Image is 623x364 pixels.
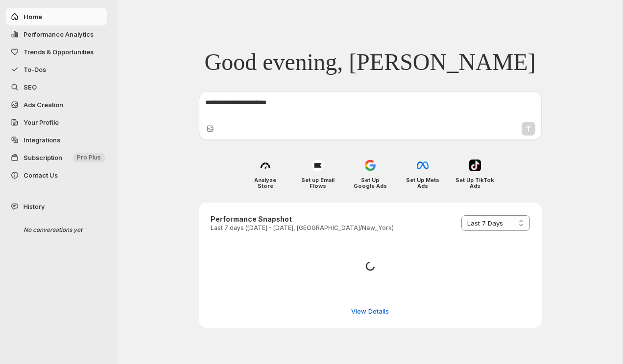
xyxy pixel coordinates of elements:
h4: Set Up TikTok Ads [455,177,494,189]
img: Set Up Google Ads icon [364,159,376,171]
button: Ads Creation [6,96,107,114]
button: Contact Us [6,166,107,184]
img: Analyze Store icon [260,159,271,171]
div: No conversations yet [16,221,109,239]
a: Integrations [6,131,107,149]
span: Home [24,13,42,21]
button: Performance Analytics [6,25,107,43]
a: SEO [6,78,107,96]
img: Set Up TikTok Ads icon [469,159,481,171]
span: Integrations [24,136,60,144]
button: Trends & Opportunities [6,43,107,61]
span: Contact Us [24,171,58,179]
button: Home [6,8,107,25]
h4: Set up Email Flows [298,177,337,189]
span: Your Profile [24,118,59,126]
span: View Details [351,306,389,316]
button: Subscription [6,149,107,166]
h4: Set Up Google Ads [351,177,389,189]
span: Subscription [24,154,62,161]
span: History [24,202,45,211]
span: Trends & Opportunities [24,48,94,56]
img: Set Up Meta Ads icon [417,159,429,171]
p: Last 7 days ([DATE] - [DATE], [GEOGRAPHIC_DATA]/New_York) [211,224,394,232]
button: View detailed performance [345,303,395,319]
span: Good evening, [PERSON_NAME] [205,48,536,76]
span: Ads Creation [24,101,63,109]
button: Upload image [205,124,215,134]
span: Performance Analytics [24,30,94,38]
span: Pro Plus [77,154,101,161]
span: SEO [24,83,37,91]
h4: Analyze Store [246,177,285,189]
h4: Set Up Meta Ads [403,177,442,189]
h3: Performance Snapshot [211,214,394,224]
button: To-Dos [6,61,107,78]
a: Your Profile [6,114,107,131]
span: To-Dos [24,66,46,73]
img: Set up Email Flows icon [312,159,324,171]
